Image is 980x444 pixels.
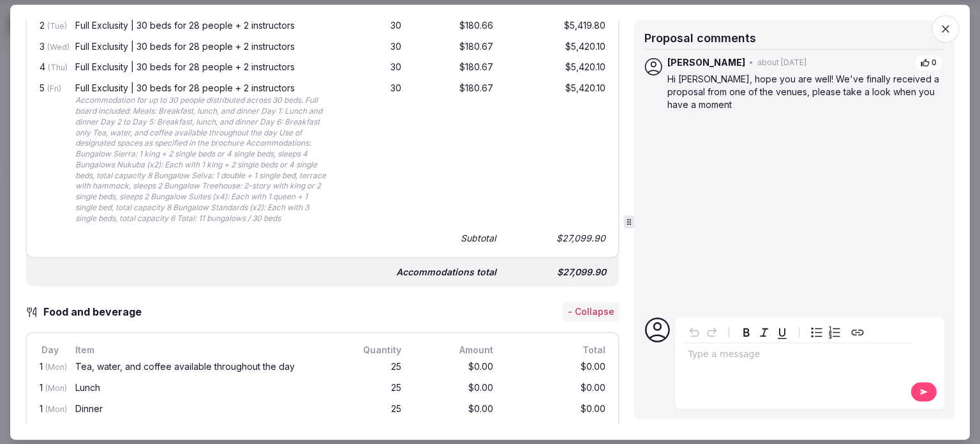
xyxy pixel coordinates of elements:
[414,40,496,56] div: $180.67
[826,323,843,341] button: Numbered list
[506,229,608,247] div: $27,099.90
[506,344,608,358] div: Total
[414,402,496,418] div: $0.00
[38,304,154,319] h3: Food and beverage
[749,57,754,68] span: •
[506,40,608,56] div: $5,420.10
[37,82,63,227] div: 5
[37,402,63,418] div: 1
[506,402,608,418] div: $0.00
[414,423,496,439] div: $0.00
[75,84,330,93] div: Full Exclusity | 30 beds for 28 people + 2 instructors
[773,323,791,341] button: Underline
[915,55,942,71] button: 0
[414,19,496,34] div: $180.66
[75,405,330,414] div: Dinner
[37,381,63,397] div: 1
[849,323,866,341] button: Create link
[37,61,63,77] div: 4
[506,381,608,397] div: $0.00
[644,31,756,45] span: Proposal comments
[506,19,608,34] div: $5,419.80
[396,266,496,279] div: Accommodations total
[343,402,404,418] div: 25
[755,323,773,341] button: Italic
[73,344,332,358] div: Item
[47,42,70,52] span: (Wed)
[414,82,496,227] div: $180.67
[343,82,404,227] div: 30
[343,61,404,77] div: 30
[48,63,68,73] span: (Thu)
[37,423,63,439] div: 2
[47,84,61,94] span: (Fri)
[343,19,404,34] div: 30
[414,360,496,376] div: $0.00
[75,63,330,72] div: Full Exclusity | 30 beds for 28 people + 2 instructors
[75,363,330,372] div: Tea, water, and coffee available throughout the day
[667,57,745,70] span: [PERSON_NAME]
[506,82,608,227] div: $5,420.10
[45,363,67,372] span: (Mon)
[461,232,496,245] div: Subtotal
[75,384,330,393] div: Lunch
[506,423,608,439] div: $0.00
[343,381,404,397] div: 25
[506,360,608,376] div: $0.00
[37,360,63,376] div: 1
[667,73,942,111] p: Hi [PERSON_NAME], hope you are well! We've finally received a proposal from one of the venues, pl...
[506,61,608,77] div: $5,420.10
[37,19,63,34] div: 2
[932,57,937,68] span: 0
[343,40,404,56] div: 30
[563,302,620,322] button: - Collapse
[343,360,404,376] div: 25
[808,323,843,341] div: toggle group
[757,57,806,68] span: about [DATE]
[37,344,63,358] div: Day
[414,344,496,358] div: Amount
[507,264,609,282] div: $27,099.90
[45,405,67,415] span: (Mon)
[414,381,496,397] div: $0.00
[343,423,404,439] div: 25
[75,96,330,225] div: Accommodation for up to 30 people distributed across 30 beds. Full board included: Meals: Breakfa...
[47,21,67,31] span: (Tue)
[75,42,330,51] div: Full Exclusity | 30 beds for 28 people + 2 instructors
[343,344,404,358] div: Quantity
[45,384,67,394] span: (Mon)
[75,21,330,30] div: Full Exclusity | 30 beds for 28 people + 2 instructors
[414,61,496,77] div: $180.67
[37,40,63,56] div: 3
[738,323,755,341] button: Bold
[683,343,911,369] div: editable markdown
[808,323,826,341] button: Bulleted list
